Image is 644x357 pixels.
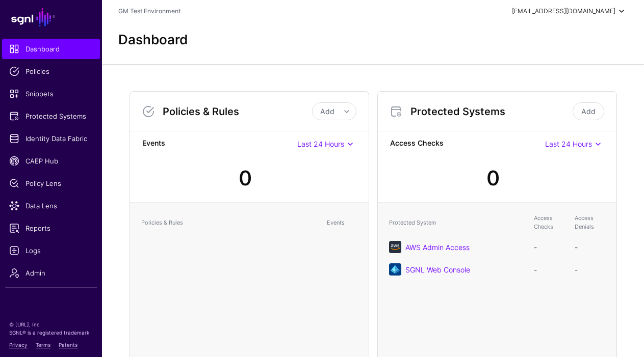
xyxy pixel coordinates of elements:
a: AWS Admin Access [405,243,470,252]
a: Dashboard [2,39,100,59]
span: Add [320,107,334,116]
span: Policies [9,66,93,76]
h3: Policies & Rules [163,105,312,118]
a: SGNL Web Console [405,265,470,274]
a: Data Lens [2,196,100,216]
a: Protected Systems [2,106,100,126]
p: © [URL], Inc [9,320,93,328]
span: Reports [9,223,93,233]
h3: Protected Systems [410,105,571,118]
th: Events [322,209,363,236]
span: Last 24 Hours [297,140,344,148]
td: - [529,258,570,281]
span: Admin [9,268,93,278]
th: Access Denials [570,209,610,236]
div: 0 [239,163,252,194]
th: Protected System [384,209,529,236]
th: Policies & Rules [136,209,322,236]
img: svg+xml;base64,PHN2ZyB3aWR0aD0iNjQiIGhlaWdodD0iNjQiIHZpZXdCb3g9IjAgMCA2NCA2NCIgZmlsbD0ibm9uZSIgeG... [389,241,401,253]
span: Data Lens [9,201,93,211]
td: - [529,236,570,258]
h2: Dashboard [118,32,188,47]
a: Policy Lens [2,173,100,194]
a: Admin [2,263,100,283]
a: Privacy [9,342,28,348]
a: Reports [2,218,100,238]
span: Identity Data Fabric [9,133,93,144]
a: CAEP Hub [2,151,100,171]
a: Logs [2,240,100,261]
th: Access Checks [529,209,570,236]
a: SGNL [6,6,96,29]
span: Logs [9,245,93,256]
span: Snippets [9,89,93,99]
strong: Events [142,138,297,150]
a: Identity Data Fabric [2,128,100,149]
a: Policies [2,61,100,81]
span: Protected Systems [9,111,93,121]
p: SGNL® is a registered trademark [9,328,93,337]
a: Snippets [2,84,100,104]
div: 0 [486,163,500,194]
a: GM Test Environment [118,7,181,15]
a: Add [573,102,604,120]
a: Patents [59,342,78,348]
td: - [570,236,610,258]
span: Dashboard [9,44,93,54]
strong: Access Checks [390,138,545,150]
img: svg+xml;base64,PHN2ZyB3aWR0aD0iNjQiIGhlaWdodD0iNjQiIHZpZXdCb3g9IjAgMCA2NCA2NCIgZmlsbD0ibm9uZSIgeG... [389,263,401,276]
td: - [570,258,610,281]
span: CAEP Hub [9,156,93,166]
span: Policy Lens [9,178,93,188]
span: Last 24 Hours [545,140,592,148]
div: [EMAIL_ADDRESS][DOMAIN_NAME] [512,7,615,16]
a: Terms [36,342,50,348]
